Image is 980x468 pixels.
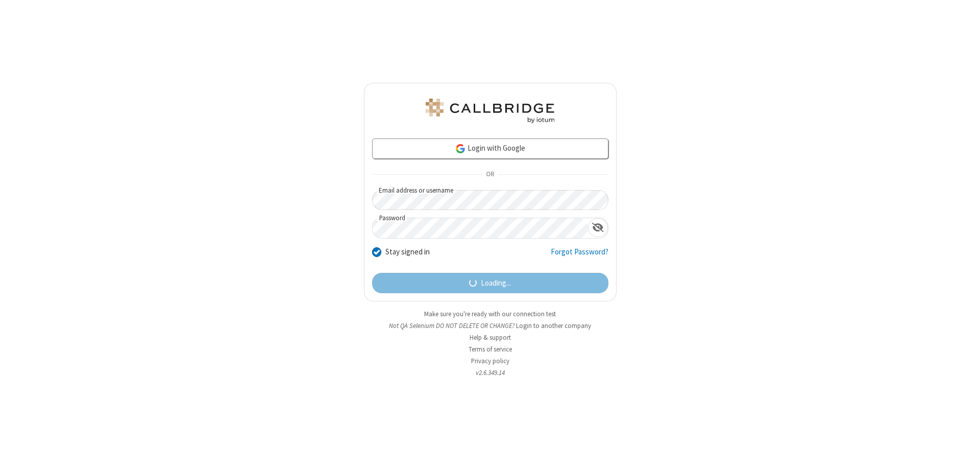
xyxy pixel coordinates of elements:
div: Show password [588,218,608,237]
a: Forgot Password? [551,246,608,266]
input: Password [373,218,588,238]
button: Login to another company [516,321,591,331]
img: google-icon.png [455,143,466,154]
label: Stay signed in [385,246,430,258]
a: Make sure you're ready with our connection test [424,310,556,318]
a: Privacy policy [471,357,509,365]
a: Help & support [470,333,511,342]
li: Not QA Selenium DO NOT DELETE OR CHANGE? [364,321,617,331]
img: QA Selenium DO NOT DELETE OR CHANGE [424,99,556,123]
button: Loading... [372,273,608,293]
iframe: Chat [954,441,972,461]
input: Email address or username [372,190,608,210]
a: Login with Google [372,138,608,159]
li: v2.6.349.14 [364,368,617,378]
a: Terms of service [469,345,512,354]
span: OR [482,168,498,182]
span: Loading... [481,277,511,289]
